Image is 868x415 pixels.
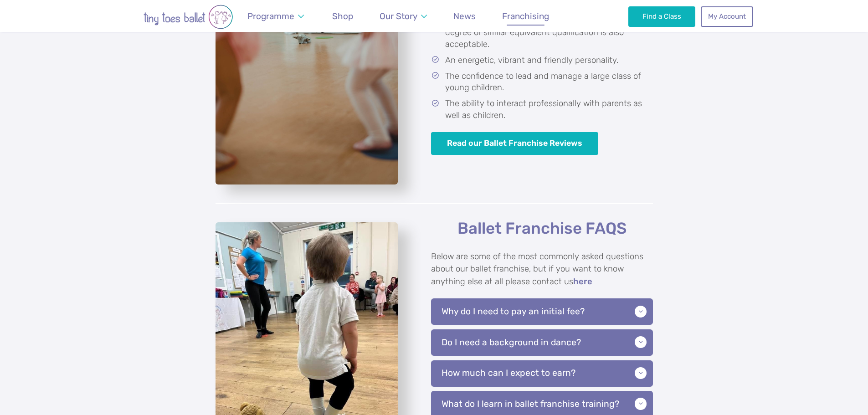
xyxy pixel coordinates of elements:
[573,277,592,287] a: here
[449,5,480,27] a: News
[380,11,417,21] span: Our Story
[431,132,599,155] a: Read our Ballet Franchise Reviews
[431,329,653,356] p: Do I need a background in dance?
[434,55,653,67] li: An energetic, vibrant and friendly personality.
[498,5,554,27] a: Franchising
[701,6,753,26] a: My Account
[502,11,549,21] span: Franchising
[453,11,476,21] span: News
[431,251,653,288] p: Below are some of the most commonly asked questions about our ballet franchise, but if you want t...
[247,11,294,21] span: Programme
[431,219,653,239] h2: Ballet Franchise FAQS
[434,98,653,122] li: The ability to interact professionally with parents as well as children.
[431,360,653,387] p: How much can I expect to earn?
[332,11,353,21] span: Shop
[431,298,653,325] p: Why do I need to pay an initial fee?
[115,5,261,29] img: tiny toes ballet
[243,5,308,27] a: Programme
[328,5,358,27] a: Shop
[434,71,653,94] li: The confidence to lead and manage a large class of young children.
[375,5,431,27] a: Our Story
[628,6,695,26] a: Find a Class
[434,15,653,50] li: A background in dance. Alternatively, a teaching degree or similar equivalent qualification is al...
